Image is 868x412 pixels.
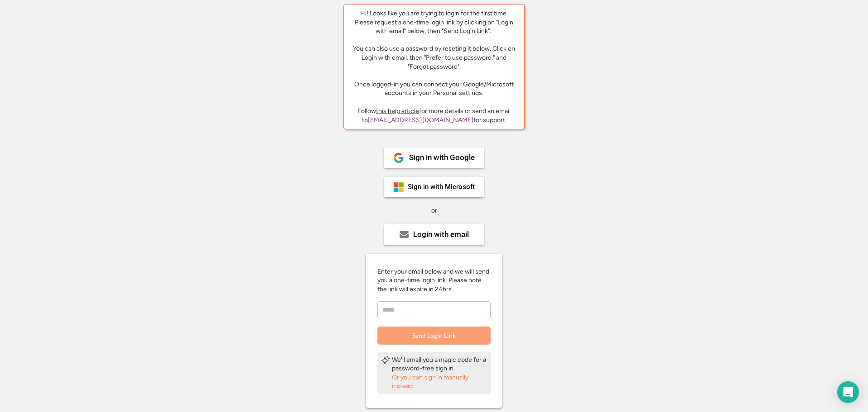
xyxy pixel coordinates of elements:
div: We'll email you a magic code for a password-free sign in. [392,355,487,373]
div: Open Intercom Messenger [837,381,859,403]
div: Or you can sign in manually instead. [392,373,487,391]
div: Follow for more details or send an email to for support. [351,107,517,124]
div: Login with email [413,231,469,238]
button: Send Login Link [377,327,491,345]
a: [EMAIL_ADDRESS][DOMAIN_NAME] [368,116,473,124]
img: 1024px-Google__G__Logo.svg.png [393,152,404,163]
div: Enter your email below and we will send you a one-time login link. Please note the link will expi... [377,267,491,294]
a: this help article [376,107,419,115]
img: ms-symbollockup_mssymbol_19.png [393,182,404,193]
div: Hi! Looks like you are trying to login for the first time. Please request a one-time login link b... [351,9,517,98]
div: Sign in with Microsoft [408,184,475,190]
div: Sign in with Google [409,154,475,161]
div: or [431,206,437,215]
